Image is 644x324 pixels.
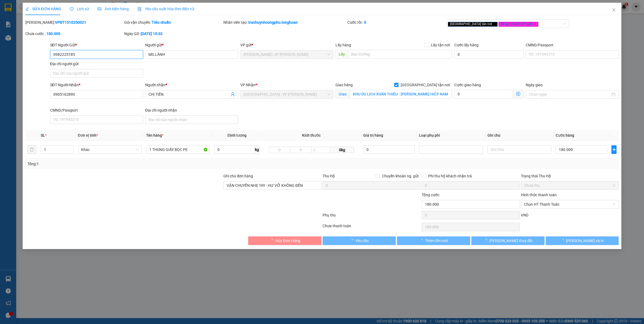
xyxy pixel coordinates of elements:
div: Nhân viên tạo: [223,19,346,25]
input: Ghi Chú [487,145,551,154]
div: SĐT Người Nhận [50,82,143,88]
span: 0kg [330,147,354,153]
span: loading [349,239,355,242]
span: loading [560,239,566,242]
span: SỬA ĐƠN HÀNG [25,7,61,11]
input: Địa chỉ của người nhận [145,115,238,124]
button: Hủy Đơn Hàng [248,236,321,245]
b: 0 [364,20,366,25]
b: [DATE] 15:33 [141,32,162,36]
span: Tổng cước [422,193,439,197]
input: D [269,147,290,153]
span: Giao hàng [335,83,353,87]
span: plus [612,147,616,152]
span: close [612,8,616,12]
span: VP Nhận [240,83,255,87]
span: close [493,23,496,25]
span: dollar-circle [516,92,520,96]
span: Lấy [335,50,348,58]
b: Tiêu chuẩn [152,20,171,25]
button: delete [27,145,36,154]
input: R [290,147,311,153]
span: [GEOGRAPHIC_DATA] tận nơi [448,22,498,27]
span: Thêm ĐH mới [425,238,448,244]
label: Ghi chú đơn hàng [223,174,253,178]
th: Loại phụ phí [417,130,485,141]
label: Hình thức thanh toán [521,193,557,197]
div: Ngày GD: [124,31,222,37]
span: Tên hàng [146,133,164,137]
b: VPBT1510250021 [55,20,86,25]
input: Địa chỉ của người gửi [50,69,143,78]
button: Yêu cầu [323,236,396,245]
span: loading [483,239,489,242]
button: Thêm ĐH mới [397,236,470,245]
span: Hồ Chí Minh: VP Bình Thạnh [244,50,330,58]
span: user-add [231,92,235,96]
span: Cước hàng [556,133,574,137]
b: 180.000 [46,32,60,36]
div: [PERSON_NAME]: [25,19,123,25]
div: Chưa cước : [25,31,123,37]
div: Địa chỉ người nhận [145,107,238,113]
button: [PERSON_NAME] thay đổi [471,236,545,245]
span: Lấy tận nơi [429,42,452,48]
span: Chuyển khoản ng. gửi [380,173,421,179]
span: Khác [81,146,139,154]
span: [GEOGRAPHIC_DATA] tận nơi [399,82,452,88]
input: Giao tận nơi [350,90,452,98]
span: Giao [335,90,350,98]
div: Địa chỉ người gửi [50,61,143,67]
input: Ngày giao [529,91,611,97]
th: Ghi chú [485,130,553,141]
div: Phụ thu [322,212,421,222]
span: [PERSON_NAME] thay đổi [489,238,532,244]
span: kg [254,145,260,154]
span: Chưa thu [524,181,616,189]
div: Chưa thanh toán [322,223,421,232]
label: Ngày giao [526,83,543,87]
span: Định lượng [227,133,247,137]
div: CMND/Passport [50,107,143,113]
input: Cước giao hàng [454,90,513,98]
span: Kích thước [302,133,321,137]
button: plus [611,145,617,154]
div: Người gửi [145,42,238,48]
span: VND [521,213,528,217]
div: Người nhận [145,82,238,88]
span: Chọn HT Thanh Toán [524,200,616,208]
label: Cước lấy hàng [454,43,479,47]
span: Thu Hộ [323,174,335,178]
input: Cước lấy hàng [454,50,524,59]
span: Đã gọi khách (VP gửi) [498,22,539,27]
label: Cước giao hàng [454,83,481,87]
input: Dọc đường [348,50,452,58]
span: Yêu cầu [355,238,369,244]
span: [PERSON_NAME] và In [566,238,604,244]
span: Phí thu hộ khách nhận trả [426,173,474,179]
div: Cước rồi : [347,19,445,25]
span: Lịch sử [70,7,89,11]
b: tranhuynhcongphu.longhoan [248,20,298,25]
span: Hủy Đơn Hàng [275,238,300,244]
span: loading [269,239,275,242]
div: CMND/Passport [526,42,619,48]
div: Gói vận chuyển: [124,19,222,25]
div: SĐT Người Gửi [50,42,143,48]
span: close [534,23,536,25]
span: SL [41,133,45,137]
span: Lấy hàng [335,43,351,47]
div: VP gửi [240,42,333,48]
span: loading [419,239,425,242]
input: C [311,147,330,153]
span: Ảnh kiện hàng [98,7,129,11]
div: Tổng: 1 [27,161,248,167]
span: edit [25,7,29,11]
span: picture [98,7,101,11]
div: Trạng thái Thu Hộ [521,173,619,179]
span: Yêu cầu xuất hóa đơn điện tử [137,7,194,11]
span: Đà Nẵng : VP Thanh Khê [244,90,330,98]
input: Ghi chú đơn hàng [223,181,321,190]
img: icon [137,7,142,11]
span: Đơn vị tính [78,133,98,137]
